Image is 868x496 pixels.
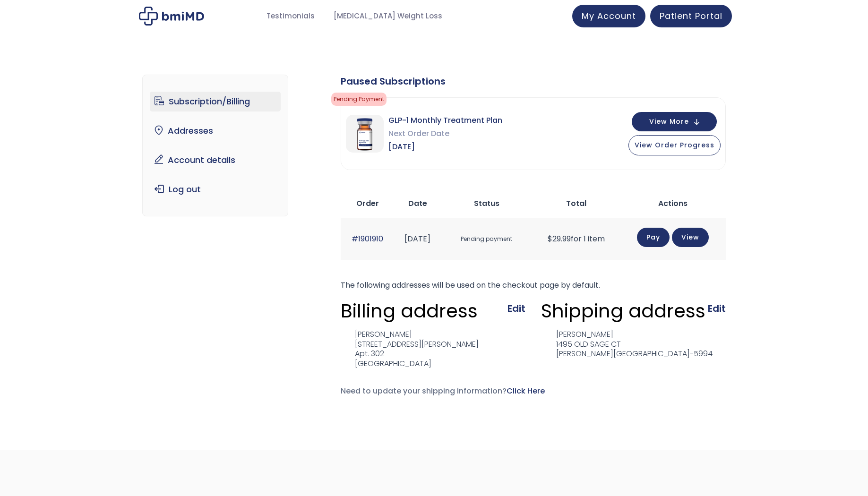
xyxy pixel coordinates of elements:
[533,218,619,259] td: for 1 item
[334,11,442,22] span: [MEDICAL_DATA] Weight Loss
[507,385,545,396] a: Click Here
[507,302,525,315] a: Edit
[408,198,427,209] span: Date
[341,279,726,292] p: The following addresses will be used on the checkout page by default.
[388,114,502,127] span: GLP-1 Monthly Treatment Plan
[635,140,714,150] span: View Order Progress
[139,7,204,26] img: My account
[548,233,571,244] span: 29.99
[637,228,670,247] a: Pay
[266,11,315,22] span: Testimonials
[628,135,721,155] button: View Order Progress
[572,5,645,27] a: My Account
[658,198,688,209] span: Actions
[474,198,499,209] span: Status
[708,302,726,315] a: Edit
[649,119,689,125] span: View More
[341,385,545,396] span: Need to update your shipping information?
[341,330,479,369] address: [PERSON_NAME] [STREET_ADDRESS][PERSON_NAME] Apt. 302 [GEOGRAPHIC_DATA]
[352,233,383,244] a: #1901910
[356,198,379,209] span: Order
[388,140,502,154] span: [DATE]
[548,233,552,244] span: $
[341,75,726,88] div: Paused Subscriptions
[404,233,430,244] time: [DATE]
[331,93,387,106] span: Pending Payment
[150,150,281,170] a: Account details
[660,10,722,22] span: Patient Portal
[150,180,281,199] a: Log out
[632,112,717,131] button: View More
[150,121,281,141] a: Addresses
[582,10,636,22] span: My Account
[566,198,586,209] span: Total
[541,299,705,323] h3: Shipping address
[672,228,709,247] a: View
[257,7,324,26] a: Testimonials
[388,127,502,140] span: Next Order Date
[541,330,713,359] address: [PERSON_NAME] 1495 OLD SAGE CT [PERSON_NAME][GEOGRAPHIC_DATA]-5994
[341,299,478,323] h3: Billing address
[142,75,288,216] nav: Account pages
[324,7,452,26] a: [MEDICAL_DATA] Weight Loss
[445,231,528,248] span: Pending payment
[150,92,281,111] a: Subscription/Billing
[650,5,732,27] a: Patient Portal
